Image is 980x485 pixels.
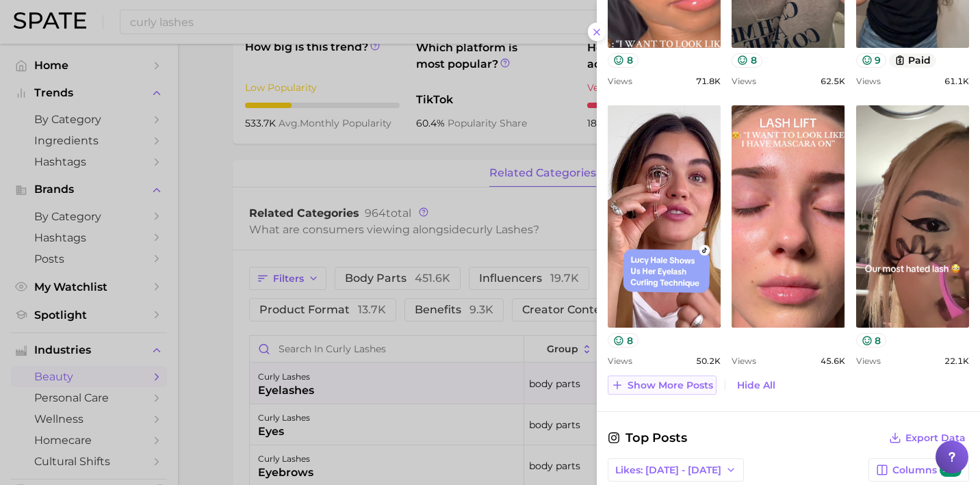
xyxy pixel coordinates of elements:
span: Views [732,76,756,86]
button: paid [889,53,936,68]
span: Export Data [905,432,966,444]
button: Columnsnew [868,458,969,482]
span: 50.2k [696,356,721,366]
span: Likes: [DATE] - [DATE] [615,464,721,476]
button: Show more posts [608,376,717,395]
span: Show more posts [628,380,713,391]
button: Likes: [DATE] - [DATE] [608,458,744,482]
span: Views [732,356,756,366]
span: 61.1k [944,76,969,86]
span: Columns [892,464,962,477]
span: Top Posts [608,428,687,447]
span: Hide All [737,380,775,391]
span: Views [608,356,632,366]
button: Export Data [886,428,969,447]
span: 71.8k [696,76,721,86]
span: Views [856,356,881,366]
span: 22.1k [944,356,969,366]
button: 8 [608,53,639,68]
button: Hide All [734,376,779,395]
span: new [940,464,962,477]
span: 62.5k [821,76,845,86]
button: 8 [732,53,762,68]
span: Views [856,76,881,86]
span: Views [608,76,632,86]
button: 9 [856,53,887,68]
span: 45.6k [821,356,845,366]
button: 8 [608,333,639,348]
button: 8 [856,333,887,348]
